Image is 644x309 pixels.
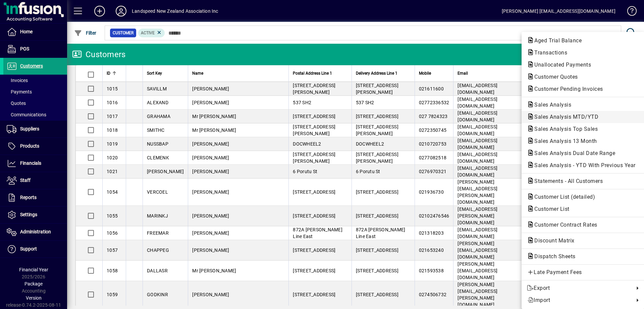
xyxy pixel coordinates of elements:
span: Customer Quotes [527,74,581,80]
span: Sales Analysis 13 Month [527,138,600,144]
span: Late Payment Fees [527,268,639,276]
span: Export [527,284,631,292]
span: Unallocated Payments [527,62,594,68]
span: Transactions [527,49,571,56]
span: Aged Trial Balance [527,37,585,44]
span: Import [527,296,631,304]
span: Customer Contract Rates [527,222,601,228]
span: Customer List (detailed) [527,194,598,200]
span: Sales Analysis [527,102,575,108]
span: Sales Analysis Top Sales [527,126,601,132]
span: Customer List [527,206,573,212]
span: Statements - All Customers [527,178,606,184]
span: Dispatch Sheets [527,253,579,260]
span: Customer Pending Invoices [527,86,606,92]
span: Discount Matrix [527,237,578,244]
span: Sales Analysis - YTD With Previous Year [527,162,639,168]
span: Sales Analysis Dual Date Range [527,150,619,156]
span: Sales Analysis MTD/YTD [527,114,602,120]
